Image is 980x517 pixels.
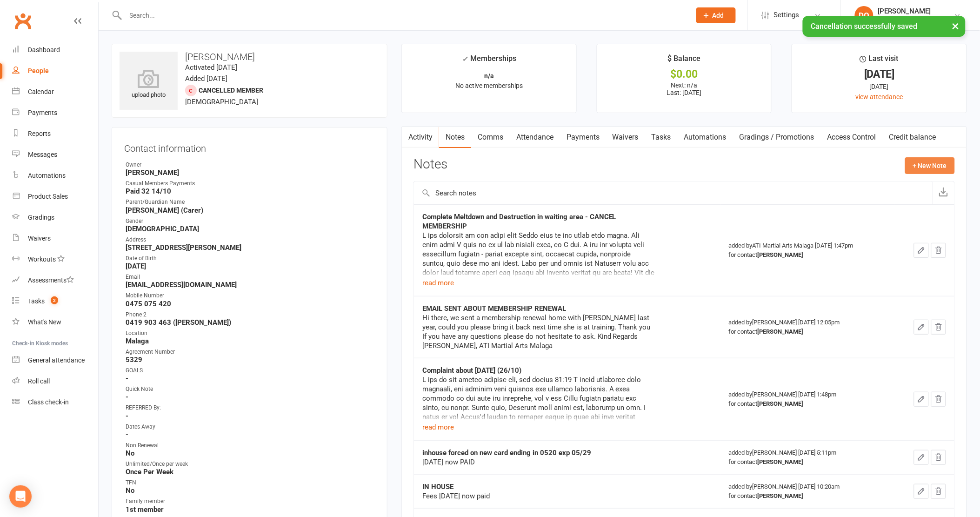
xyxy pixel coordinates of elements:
[126,468,375,476] strong: Once Per Week
[696,7,736,23] button: Add
[126,291,375,300] div: Mobile Number
[126,168,375,177] strong: [PERSON_NAME]
[422,491,655,501] div: Fees [DATE] now paid
[413,157,447,174] h3: Notes
[123,9,684,22] input: Search...
[422,449,591,457] strong: inhouse forced on new card ending in 0520 exp 05/29
[9,485,32,508] div: Open Intercom Messenger
[126,217,375,226] div: Gender
[645,127,678,148] a: Tasks
[729,399,886,409] div: for contact
[12,186,98,207] a: Product Sales
[126,505,375,514] strong: 1st member
[462,54,468,63] i: ✓
[422,366,521,375] strong: Complaint about [DATE] (26/10)
[126,449,375,457] strong: No
[28,235,51,242] div: Waivers
[729,482,886,501] div: added by [PERSON_NAME] [DATE] 10:20am
[185,74,227,83] time: Added [DATE]
[422,313,655,350] div: Hi there, we sent a membership renewal home with [PERSON_NAME] last year, could you please bring ...
[471,127,510,148] a: Comms
[126,243,375,252] strong: [STREET_ADDRESS][PERSON_NAME]
[422,375,655,515] div: L ips do sit ametco adipisc eli, sed doeius 81:19 T incid utlaboree dolo magnaali, eni adminim ve...
[758,328,804,335] strong: [PERSON_NAME]
[606,81,763,96] p: Next: n/a Last: [DATE]
[821,127,883,148] a: Access Control
[667,53,700,69] div: $ Balance
[729,390,886,409] div: added by [PERSON_NAME] [DATE] 1:48pm
[402,127,439,148] a: Activity
[12,291,98,312] a: Tasks 2
[126,497,375,506] div: Family member
[878,7,946,15] div: [PERSON_NAME]
[678,127,733,148] a: Automations
[126,430,375,439] strong: -
[510,127,560,148] a: Attendance
[905,157,955,174] button: + New Note
[560,127,606,148] a: Payments
[126,206,375,215] strong: [PERSON_NAME] (Carer)
[12,123,98,144] a: Reports
[855,93,903,101] a: view attendance
[28,130,51,137] div: Reports
[126,161,375,169] div: Owner
[713,12,724,19] span: Add
[126,273,375,282] div: Email
[28,67,49,74] div: People
[28,109,57,116] div: Payments
[28,377,50,385] div: Roll call
[758,492,804,499] strong: [PERSON_NAME]
[12,60,98,81] a: People
[120,69,178,100] div: upload photo
[28,88,54,95] div: Calendar
[947,16,964,36] button: ×
[800,69,958,79] div: [DATE]
[124,140,375,154] h3: Contact information
[126,460,375,469] div: Unlimited/Once per week
[199,87,263,94] span: Cancelled member
[126,393,375,401] strong: -
[12,102,98,123] a: Payments
[774,5,800,26] span: Settings
[422,304,566,313] strong: EMAIL SENT ABOUT MEMBERSHIP RENEWAL
[422,231,655,463] div: L ips dolorsit am con adipi elit Seddo eius te inc utlab etdo magna. Ali enim admi V quis no ex u...
[12,228,98,249] a: Waivers
[126,423,375,431] div: Dates Away
[126,281,375,289] strong: [EMAIL_ADDRESS][DOMAIN_NAME]
[803,16,966,37] div: Cancellation successfully saved
[126,318,375,327] strong: 0419 903 463 ([PERSON_NAME])
[729,448,886,467] div: added by [PERSON_NAME] [DATE] 5:11pm
[12,371,98,392] a: Roll call
[455,82,523,89] span: No active memberships
[422,457,655,467] div: [DATE] now PAID
[758,251,804,258] strong: [PERSON_NAME]
[120,52,380,62] h3: [PERSON_NAME]
[28,193,68,200] div: Product Sales
[126,486,375,495] strong: No
[126,356,375,364] strong: 5329
[126,187,375,195] strong: Paid 32 14/10
[126,235,375,244] div: Address
[729,318,886,336] div: added by [PERSON_NAME] [DATE] 12:05pm
[12,392,98,413] a: Class kiosk mode
[729,241,886,260] div: added by ATI Martial Arts Malaga [DATE] 1:47pm
[28,276,74,284] div: Assessments
[439,127,471,148] a: Notes
[12,312,98,333] a: What's New
[12,144,98,165] a: Messages
[126,478,375,487] div: TFN
[28,297,45,305] div: Tasks
[126,262,375,270] strong: [DATE]
[12,270,98,291] a: Assessments
[126,403,375,412] div: REFERRED By:
[729,457,886,467] div: for contact
[422,277,454,289] button: read more
[28,398,69,406] div: Class check-in
[12,165,98,186] a: Automations
[414,182,933,204] input: Search notes
[126,179,375,188] div: Casual Members Payments
[28,255,56,263] div: Workouts
[484,72,494,80] strong: n/a
[12,350,98,371] a: General attendance kiosk mode
[729,491,886,501] div: for contact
